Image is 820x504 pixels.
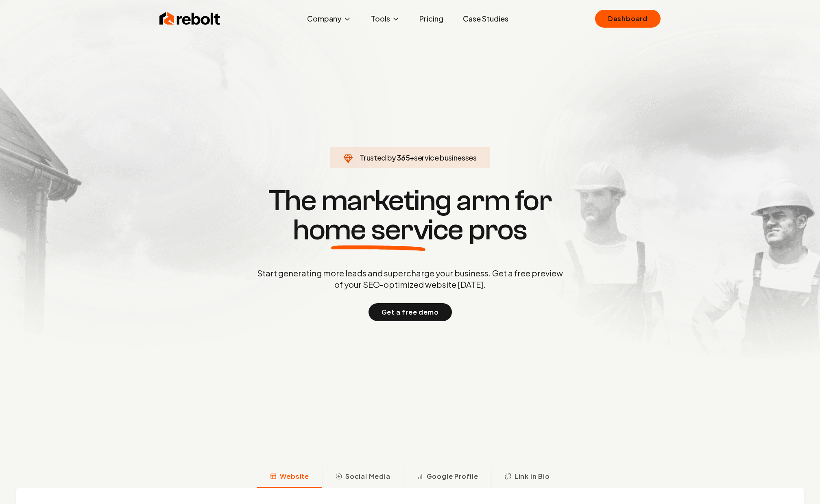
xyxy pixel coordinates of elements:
button: Get a free demo [369,303,452,321]
span: 365 [397,152,410,163]
a: Case Studies [456,11,515,27]
span: Website [280,471,309,481]
span: Social Media [345,471,390,481]
span: service businesses [414,153,477,162]
span: home service [293,215,463,245]
h1: The marketing arm for pros [215,186,605,245]
button: Link in Bio [491,467,563,488]
p: Start generating more leads and supercharge your business. Get a free preview of your SEO-optimiz... [255,267,565,290]
a: Pricing [413,11,450,27]
img: Rebolt Logo [159,11,220,27]
a: Dashboard [595,10,661,28]
button: Website [257,467,322,488]
button: Social Media [322,467,403,488]
span: Google Profile [427,471,478,481]
button: Tools [364,11,406,27]
span: Link in Bio [515,471,550,481]
span: + [410,153,414,162]
button: Company [301,11,358,27]
span: Trusted by [360,153,396,162]
button: Google Profile [403,467,491,488]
